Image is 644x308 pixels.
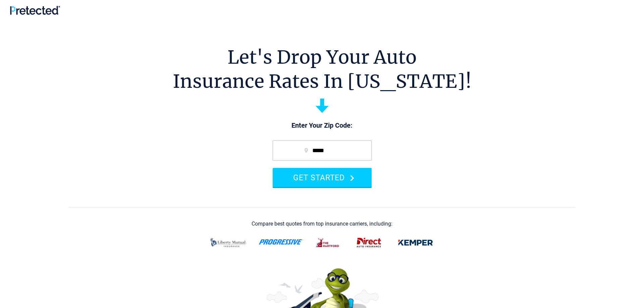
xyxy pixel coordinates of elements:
button: GET STARTED [273,168,372,187]
h1: Let's Drop Your Auto Insurance Rates In [US_STATE]! [173,45,472,94]
img: Pretected Logo [10,6,60,15]
p: Enter Your Zip Code: [266,121,378,130]
img: kemper [393,234,438,251]
input: zip code [273,140,372,161]
img: liberty [206,234,251,251]
img: thehartford [312,234,344,251]
img: direct [353,234,385,251]
img: progressive [259,239,304,245]
div: Compare best quotes from top insurance carriers, including: [252,221,392,227]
